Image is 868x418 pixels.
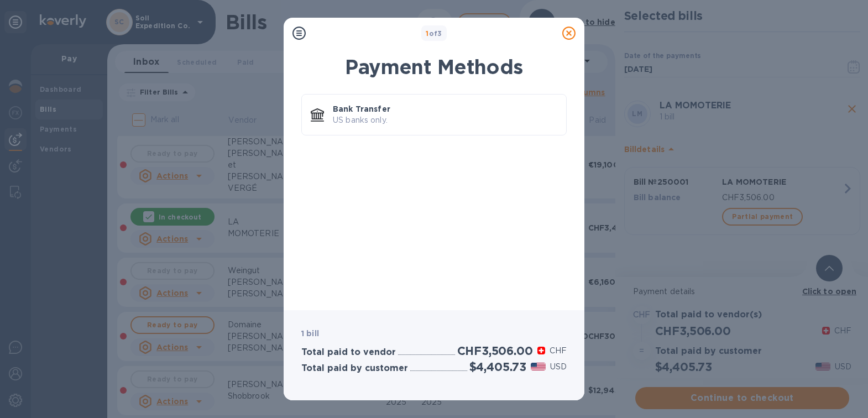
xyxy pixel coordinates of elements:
[550,361,567,373] p: USD
[531,363,546,370] img: USD
[333,103,557,114] p: Bank Transfer
[333,114,557,126] p: US banks only.
[550,345,567,357] p: CHF
[301,55,567,79] h1: Payment Methods
[301,347,396,358] h3: Total paid to vendor
[426,29,442,38] b: of 3
[301,363,408,374] h3: Total paid by customer
[469,360,526,374] h2: $4,405.73
[457,344,533,358] h2: CHF3,506.00
[301,329,319,338] b: 1 bill
[426,29,428,38] span: 1
[537,347,545,354] img: CHF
